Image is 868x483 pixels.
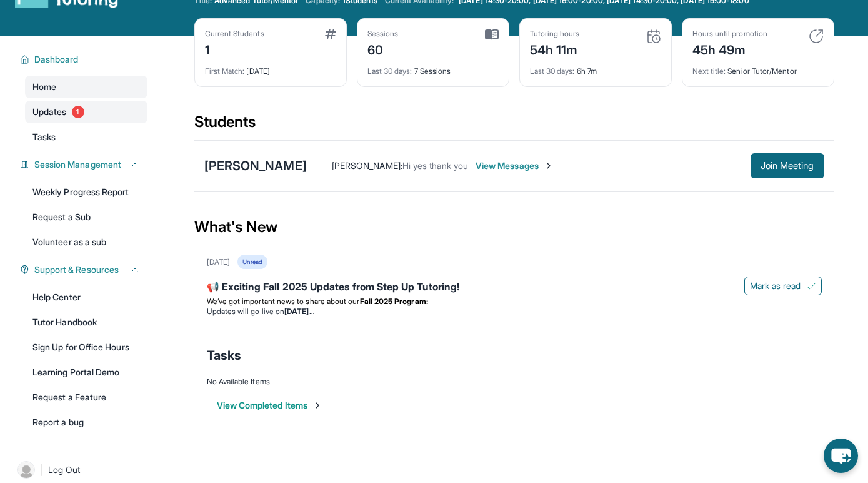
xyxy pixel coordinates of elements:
div: 📢 Exciting Fall 2025 Updates from Step Up Tutoring! [207,279,822,297]
a: Sign Up for Office Hours [25,336,147,358]
strong: [DATE] [284,307,314,316]
button: Support & Resources [29,263,140,276]
div: Sessions [367,29,399,39]
div: Senior Tutor/Mentor [692,59,824,76]
span: Tasks [207,347,241,364]
a: Weekly Progress Report [25,181,147,203]
div: [DATE] [207,257,230,267]
span: Log Out [48,464,81,476]
span: Mark as read [750,280,801,292]
div: 7 Sessions [367,59,499,76]
img: card [646,29,661,44]
a: Request a Sub [25,206,147,228]
div: Unread [237,255,267,269]
button: Join Meeting [751,153,824,178]
span: Updates [32,106,67,118]
div: [DATE] [205,59,336,76]
span: | [40,462,43,477]
div: 60 [367,39,399,59]
img: card [325,29,336,39]
strong: Fall 2025 Program: [360,297,428,306]
div: 45h 49m [692,39,767,59]
div: No Available Items [207,377,822,387]
a: Learning Portal Demo [25,361,147,384]
span: First Match : [205,66,245,76]
a: Tutor Handbook [25,311,147,333]
a: Updates1 [25,101,147,123]
div: What's New [194,200,834,255]
span: Last 30 days : [367,66,412,76]
a: Volunteer as a sub [25,231,147,253]
a: Home [25,76,147,98]
div: Current Students [205,29,264,39]
img: card [485,29,499,40]
span: Session Management [34,158,121,171]
a: Tasks [25,126,147,148]
div: 54h 11m [530,39,580,59]
div: Tutoring hours [530,29,580,39]
img: Chevron-Right [544,161,554,171]
a: Request a Feature [25,386,147,409]
div: [PERSON_NAME] [204,157,307,175]
span: Dashboard [34,53,79,66]
button: Mark as read [744,277,822,295]
span: Next title : [692,66,726,76]
img: Mark as read [806,281,816,291]
span: Home [32,81,56,93]
span: Support & Resources [34,263,119,276]
span: 1 [72,106,84,118]
a: Report a bug [25,411,147,434]
button: chat-button [824,439,858,473]
span: Tasks [32,131,56,143]
span: [PERSON_NAME] : [332,160,402,171]
img: card [809,29,824,44]
img: user-img [17,461,35,479]
button: View Completed Items [217,399,322,412]
span: Last 30 days : [530,66,575,76]
div: Students [194,112,834,140]
span: We’ve got important news to share about our [207,297,360,306]
button: Session Management [29,158,140,171]
li: Updates will go live on [207,307,822,317]
a: Help Center [25,286,147,308]
div: 1 [205,39,264,59]
span: View Messages [476,160,554,172]
div: Hours until promotion [692,29,767,39]
button: Dashboard [29,53,140,66]
span: Join Meeting [761,162,814,170]
div: 6h 7m [530,59,661,76]
span: Hi yes thank you [402,160,468,171]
